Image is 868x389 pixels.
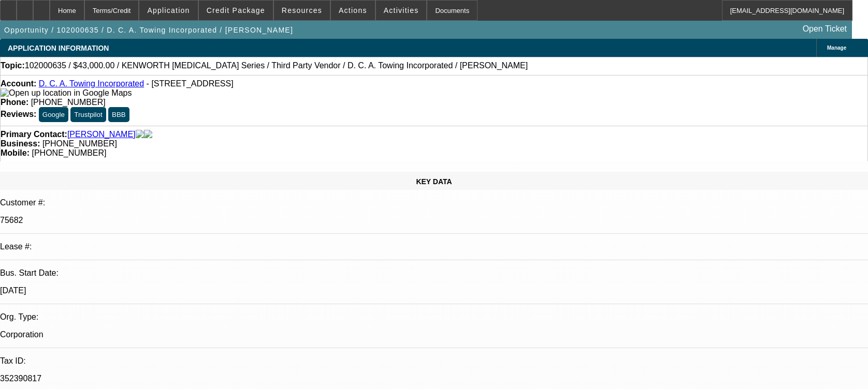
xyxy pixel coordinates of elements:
button: Application [139,1,197,20]
strong: Account: [1,79,36,88]
span: [PHONE_NUMBER] [42,139,117,148]
strong: Reviews: [1,110,36,118]
span: KEY DATA [416,177,452,186]
span: [PHONE_NUMBER] [31,98,106,107]
a: [PERSON_NAME] [67,130,136,139]
strong: Business: [1,139,40,148]
button: Google [39,107,68,122]
button: BBB [108,107,129,122]
span: Opportunity / 102000635 / D. C. A. Towing Incorporated / [PERSON_NAME] [4,26,293,34]
strong: Primary Contact: [1,130,67,139]
strong: Phone: [1,98,28,107]
span: 102000635 / $43,000.00 / KENWORTH [MEDICAL_DATA] Series / Third Party Vendor / D. C. A. Towing In... [25,61,528,70]
span: Activities [384,6,419,14]
button: Activities [376,1,427,20]
a: D. C. A. Towing Incorporated [39,79,144,88]
span: - [STREET_ADDRESS] [147,79,234,88]
span: APPLICATION INFORMATION [8,44,109,52]
a: Open Ticket [799,20,851,38]
span: Application [147,6,190,14]
button: Resources [274,1,330,20]
a: View Google Maps [1,88,132,97]
span: Credit Package [207,6,265,14]
span: [PHONE_NUMBER] [32,148,106,157]
button: Trustpilot [70,107,106,122]
span: Actions [339,6,367,14]
strong: Topic: [1,61,25,70]
span: Manage [827,45,846,51]
span: Resources [282,6,322,14]
button: Actions [331,1,375,20]
img: facebook-icon.png [136,130,144,139]
button: Credit Package [199,1,273,20]
img: Open up location in Google Maps [1,88,132,98]
strong: Mobile: [1,148,30,157]
img: linkedin-icon.png [144,130,152,139]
